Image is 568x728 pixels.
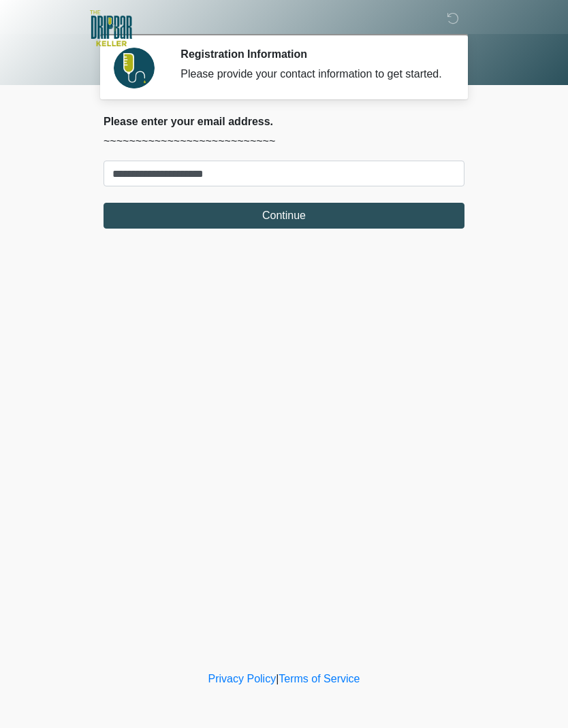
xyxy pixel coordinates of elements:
[276,673,279,684] a: |
[208,673,277,684] a: Privacy Policy
[180,66,444,82] div: Please provide your contact information to get started.
[279,673,360,684] a: Terms of Service
[104,203,464,229] button: Continue
[114,48,155,88] img: Agent Avatar
[90,10,132,46] img: The DRIPBaR - Keller Logo
[104,115,464,128] h2: Please enter your email address.
[104,133,464,150] p: ~~~~~~~~~~~~~~~~~~~~~~~~~~~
